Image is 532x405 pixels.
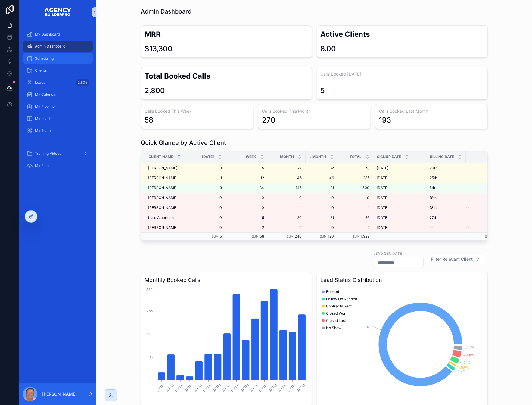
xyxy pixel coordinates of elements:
[466,225,470,230] span: --
[341,225,370,230] span: 2
[202,176,222,180] a: 1
[321,86,325,95] div: 5
[272,225,302,230] span: 2
[145,287,308,402] div: chart
[156,383,165,392] text: [DATE]
[148,225,178,230] span: [PERSON_NAME]
[148,176,194,180] a: [PERSON_NAME]
[260,234,264,238] span: 58
[341,176,370,180] a: 285
[321,287,484,402] div: chart
[272,166,302,170] span: 27
[309,215,334,220] a: 21
[35,32,60,37] span: My Dashboard
[148,185,194,190] a: [PERSON_NAME]
[309,195,334,200] a: 0
[430,225,434,230] span: --
[466,185,504,190] span: $3,300
[145,29,308,39] h2: MRR
[35,56,54,61] span: Scheduling
[430,205,437,210] span: 18th
[379,108,484,114] h3: Calls Booked Last Month
[262,115,275,125] div: 270
[326,311,347,316] span: Closed Won
[23,65,93,76] a: Clients
[202,205,222,210] span: 0
[249,383,259,392] text: [DATE]
[463,361,470,365] tspan: 2.1%
[23,77,93,88] a: Leads2,805
[151,378,153,382] tspan: 0
[149,355,153,359] tspan: 95
[35,116,51,121] span: My Leads
[272,205,302,210] span: 1
[309,176,334,180] span: 46
[229,205,264,210] a: 0
[377,166,423,170] a: [DATE]
[202,225,222,230] span: 0
[272,185,302,190] a: 145
[148,195,178,200] span: [PERSON_NAME]
[148,215,174,220] span: Luso American
[23,125,93,136] a: My Team
[466,353,474,357] tspan: 2.5%
[430,166,438,170] span: 20th
[35,80,45,85] span: Leads
[141,7,192,16] h1: Admin Dashboard
[280,154,294,159] span: Month
[377,205,389,210] span: [DATE]
[230,383,240,392] text: [DATE]
[461,366,469,369] tspan: 0.6%
[466,166,504,170] a: $2,500
[466,205,470,210] span: --
[141,139,226,147] h1: Quick Glance by Active Client
[466,205,504,210] a: --
[341,205,370,210] a: 1
[23,101,93,112] a: My Pipeline
[229,225,264,230] span: 2
[466,215,504,220] a: $2,500
[149,154,173,159] span: Client Name
[23,89,93,100] a: My Calendar
[326,289,339,294] span: Booked
[229,166,264,170] a: 5
[202,195,222,200] a: 0
[147,332,153,336] tspan: 190
[148,166,194,170] a: [PERSON_NAME]
[272,176,302,180] a: 45
[430,154,454,159] span: Billing Date
[466,195,470,200] span: --
[377,195,423,200] a: [DATE]
[145,108,249,114] h3: Calls Booked This Week
[44,7,72,17] img: App logo
[229,176,264,180] span: 12
[35,151,61,156] span: Training Videos
[341,185,370,190] a: 1,500
[309,185,334,190] a: 21
[430,205,462,210] a: 18th
[377,205,423,210] a: [DATE]
[377,154,401,159] span: Signup Date
[341,195,370,200] a: 0
[287,383,296,392] text: [DATE]
[296,383,305,392] text: [DATE]
[23,29,93,40] a: My Dashboard
[145,115,154,125] div: 58
[147,309,153,313] tspan: 285
[23,148,93,159] a: Training Videos
[430,176,437,180] span: 25th
[145,44,173,54] div: $13,300
[321,71,484,77] h3: Calls Booked [DATE]
[229,195,264,200] a: 0
[467,345,474,349] tspan: 1.7%
[430,215,462,220] a: 27th
[202,215,222,220] a: 0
